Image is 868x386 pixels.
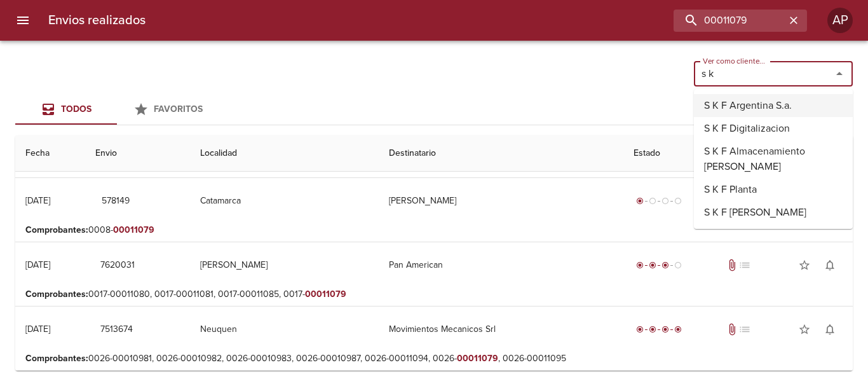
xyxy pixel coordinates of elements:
[824,259,836,272] span: notifications_none
[674,326,682,333] span: radio_button_checked
[623,135,853,172] th: Estado
[25,324,50,334] div: [DATE]
[190,307,379,352] td: Neuquen
[379,242,623,288] td: Pan American
[25,353,88,364] b: Comprobantes :
[649,261,656,269] span: radio_button_checked
[827,8,853,33] div: AP
[661,197,669,205] span: radio_button_unchecked
[817,317,843,342] button: Activar notificaciones
[154,104,203,114] span: Favoritos
[636,261,644,269] span: radio_button_checked
[798,323,811,336] span: star_border
[738,323,751,336] span: No tiene pedido asociado
[792,317,817,342] button: Agregar a favoritos
[634,259,684,272] div: En viaje
[25,289,88,300] b: Comprobantes :
[726,323,738,336] span: Tiene documentos adjuntos
[649,326,656,333] span: radio_button_checked
[15,94,219,125] div: Tabs Envios
[379,307,623,352] td: Movimientos Mecanicos Srl
[25,195,50,206] div: [DATE]
[48,10,146,31] h6: Envios realizados
[379,135,623,172] th: Destinatario
[100,322,133,338] span: 7513674
[190,178,379,224] td: Catamarca
[113,224,154,235] em: 00011079
[694,201,853,224] li: S K F [PERSON_NAME]
[634,323,684,336] div: Entregado
[817,252,843,278] button: Activar notificaciones
[61,104,92,114] span: Todos
[694,178,853,201] li: S K F Planta
[674,261,682,269] span: radio_button_unchecked
[8,5,38,36] button: menu
[798,259,811,272] span: star_border
[738,259,751,272] span: No tiene pedido asociado
[831,65,848,83] button: Close
[15,135,85,172] th: Fecha
[95,190,136,213] button: 578149
[305,289,346,300] em: 00011079
[100,258,135,273] span: 7620031
[792,252,817,278] button: Agregar a favoritos
[190,242,379,288] td: [PERSON_NAME]
[25,224,843,237] p: 0008-
[636,326,644,333] span: radio_button_checked
[85,135,190,172] th: Envio
[694,117,853,140] li: S K F Digitalizacion
[95,254,140,277] button: 7620031
[827,8,853,33] div: Abrir información de usuario
[694,94,853,117] li: S K F Argentina S.a.
[674,197,682,205] span: radio_button_unchecked
[457,353,498,364] em: 00011079
[25,224,88,235] b: Comprobantes :
[694,140,853,178] li: S K F Almacenamiento [PERSON_NAME]
[824,323,836,336] span: notifications_none
[726,259,738,272] span: Tiene documentos adjuntos
[95,318,138,341] button: 7513674
[661,261,669,269] span: radio_button_checked
[636,197,644,205] span: radio_button_checked
[190,135,379,172] th: Localidad
[100,193,131,209] span: 578149
[379,178,623,224] td: [PERSON_NAME]
[25,352,843,365] p: 0026-00010981, 0026-00010982, 0026-00010983, 0026-00010987, 0026-00011094, 0026- , 0026-00011095
[661,326,669,333] span: radio_button_checked
[649,197,656,205] span: radio_button_unchecked
[25,259,50,270] div: [DATE]
[634,195,684,207] div: Generado
[25,288,843,301] p: 0017-00011080, 0017-00011081, 0017-00011085, 0017-
[674,10,785,32] input: buscar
